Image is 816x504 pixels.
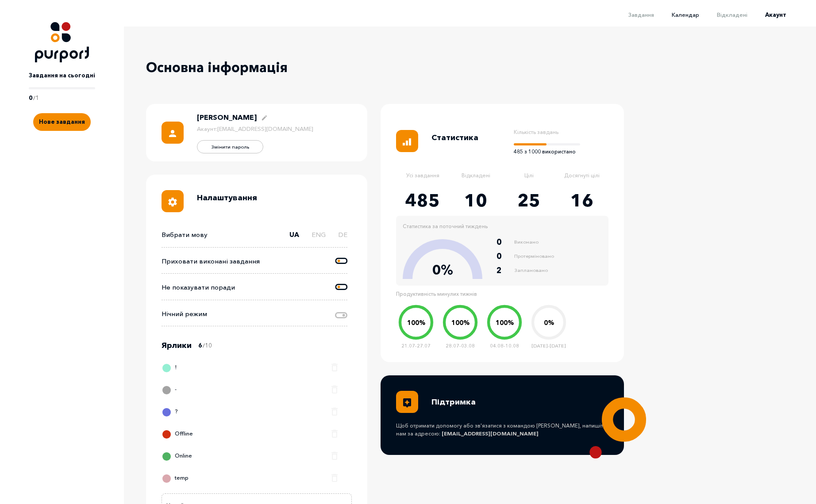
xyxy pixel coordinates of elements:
[338,230,347,247] label: DE
[555,172,608,189] p: Досягнуті цілі
[164,471,189,489] div: temp
[162,256,260,267] p: Приховати виконані завдання
[162,340,192,351] p: Ярлики
[442,430,539,437] a: [EMAIL_ADDRESS][DOMAIN_NAME]
[555,187,608,214] p: 16
[198,341,202,357] p: 6
[544,319,554,327] text: 0 %
[162,230,208,240] p: Вибрати мову
[407,319,425,327] text: 100 %
[33,94,35,103] p: /
[33,113,91,131] button: Create new task
[672,11,699,18] span: Календар
[765,11,786,18] span: Акаунт
[29,71,95,80] p: Завдання на сьогодні
[449,187,502,214] p: 10
[162,309,207,319] p: Нічний режим
[396,290,573,298] p: Продуктивність минулих тижнів
[289,230,299,247] label: UA
[203,341,212,350] p: / 10
[514,267,548,274] span: Заплановано
[654,11,699,18] a: Календар
[29,94,32,103] p: 0
[747,11,786,18] a: Акаунт
[502,172,555,189] p: Цілі
[628,11,654,18] span: Завдання
[497,264,512,276] div: 2
[440,342,480,350] p: 28.07-03.08
[514,148,580,156] p: 485 з 1000 використано
[312,230,326,247] label: ENG
[35,94,39,103] p: 1
[514,252,554,260] span: Протерміновано
[699,11,747,18] a: Відкладені
[162,283,235,293] p: Не показувати поради
[514,128,580,136] p: Кількість завдань
[327,405,336,415] button: Delete label
[164,405,178,423] div: ?
[449,172,502,189] p: Відкладені
[496,319,514,327] text: 100 %
[396,422,608,438] b: Щоб отримати допомогу або зв'язатися з командою [PERSON_NAME], напишіть нам за адресою :
[327,449,336,459] button: Delete label
[396,187,449,214] p: 485
[431,132,478,144] p: Статистика
[327,471,336,481] button: Delete label
[164,449,192,467] div: Online
[327,361,336,370] button: Delete label
[164,427,193,445] div: Offline
[451,319,470,327] text: 100 %
[29,62,95,102] a: Завдання на сьогодні0/1
[146,57,323,77] p: Основна інформація
[396,172,449,189] p: Усі завдання
[420,260,465,280] p: 0 %
[529,342,569,350] p: [DATE]-[DATE]
[502,187,555,214] p: 25
[33,102,91,131] a: Create new task
[717,11,747,18] span: Відкладені
[197,192,257,204] p: Налаштування
[197,125,313,134] p: Акаунт : [EMAIL_ADDRESS][DOMAIN_NAME]
[431,396,476,408] p: Підтримка
[327,383,336,393] button: Delete label
[514,238,539,246] span: Виконано
[497,236,512,248] div: 0
[197,112,257,122] p: [PERSON_NAME]
[611,11,654,18] a: Завдання
[485,342,524,350] p: 04.08-10.08
[35,22,89,62] img: Logo icon
[39,118,85,125] span: Нове завдання
[327,427,336,437] button: Delete label
[497,250,512,262] div: 0
[396,342,436,350] p: 21.07-27.07
[164,361,177,378] div: !
[164,383,177,401] div: -
[403,222,488,230] p: Статистика за поточний тиждень
[197,140,263,153] button: Edit password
